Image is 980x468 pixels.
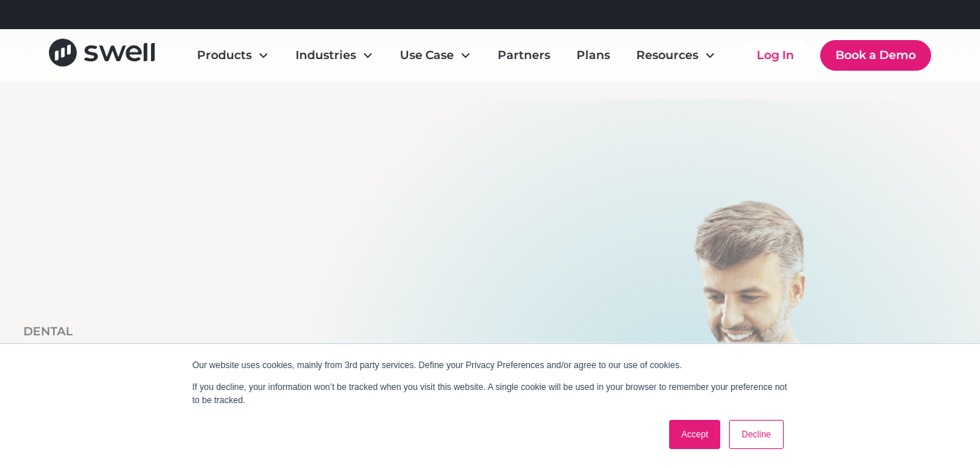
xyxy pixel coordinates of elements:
a: Plans [565,41,622,70]
div: Resources [625,41,728,70]
a: Book a Demo [820,40,931,71]
a: Log In [742,41,809,70]
a: home [49,39,155,71]
div: Resources [636,47,698,64]
div: Use Case [400,47,454,64]
div: Industries [296,47,356,64]
div: Products [185,41,281,70]
a: Accept [669,420,721,449]
div: Use Case [388,41,483,70]
div: Dental [23,323,73,340]
a: Partners [486,41,562,70]
p: If you decline, your information won’t be tracked when you visit this website. A single cookie wi... [193,381,788,407]
a: Decline [729,420,783,449]
div: Products [197,47,252,64]
p: Our website uses cookies, mainly from 3rd party services. Define your Privacy Preferences and/or ... [193,359,788,372]
div: Industries [284,41,385,70]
